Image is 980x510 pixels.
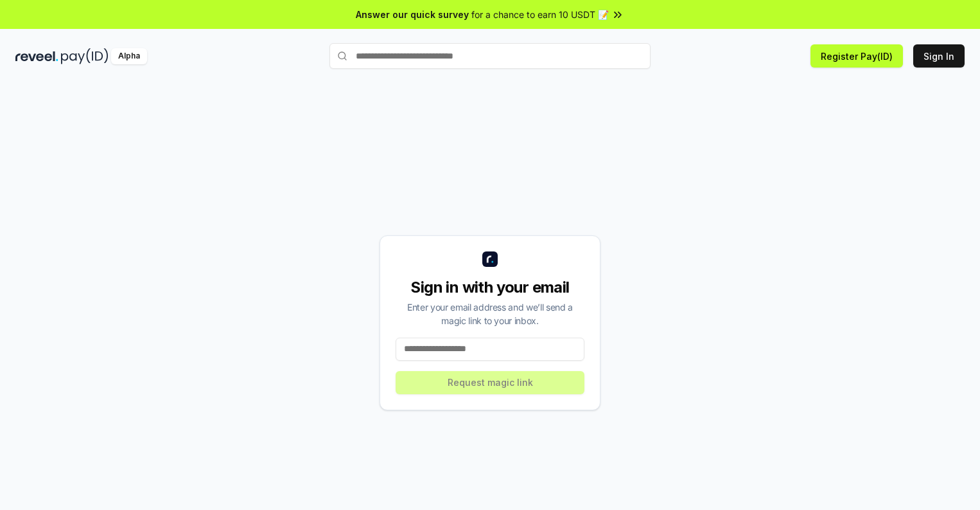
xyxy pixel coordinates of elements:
div: Sign in with your email [396,277,584,298]
img: reveel_dark [15,48,58,64]
img: pay_id [61,48,109,64]
div: Alpha [111,48,147,64]
span: Answer our quick survey [356,8,469,21]
span: for a chance to earn 10 USDT 📝 [471,8,609,21]
img: logo_small [482,251,498,267]
button: Sign In [913,44,965,68]
div: Enter your email address and we’ll send a magic link to your inbox. [396,300,584,327]
button: Register Pay(ID) [810,44,903,68]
